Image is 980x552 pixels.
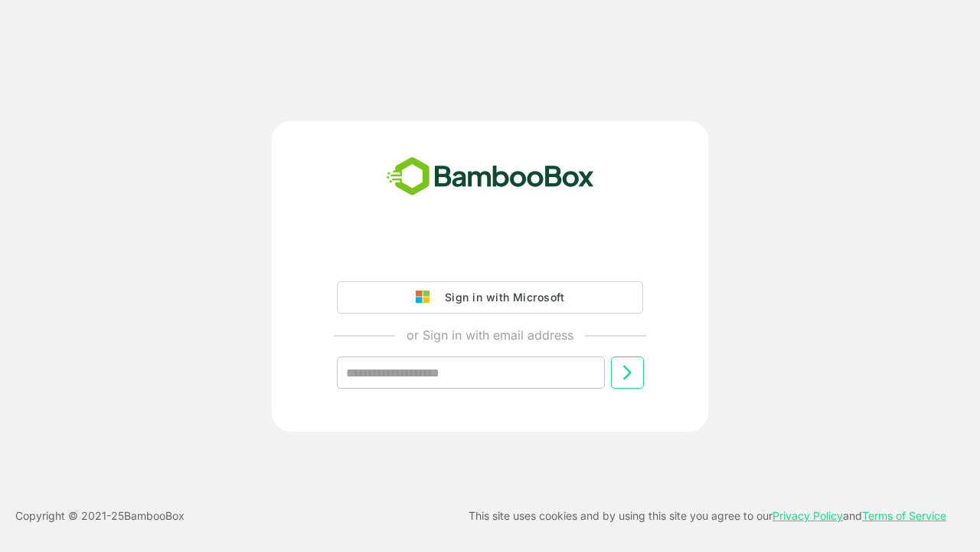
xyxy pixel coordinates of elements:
a: Privacy Policy [773,509,843,522]
p: or Sign in with email address [407,326,573,344]
a: Terms of Service [862,509,946,522]
div: Sign in with Microsoft [437,287,564,307]
img: google [416,291,437,304]
p: Copyright © 2021- 25 BambooBox [15,507,185,525]
p: This site uses cookies and by using this site you agree to our and [469,507,946,525]
button: Sign in with Microsoft [337,281,643,314]
img: bamboobox [378,152,603,202]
